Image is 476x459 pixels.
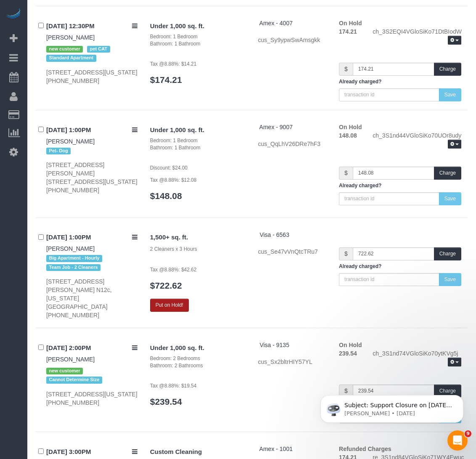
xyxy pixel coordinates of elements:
[150,144,246,151] div: Bathroom: 1 Bathroom
[150,383,197,389] small: Tax @8.88%: $19.54
[150,355,246,362] div: Bedroom: 2 Bedrooms
[366,349,468,368] div: ch_3S1nd74VGloSiKo70ytKVg5j
[46,161,138,194] div: [STREET_ADDRESS][PERSON_NAME] [STREET_ADDRESS][US_STATE] [PHONE_NUMBER]
[366,131,468,150] div: ch_3S1nd44VGloSiKo70UOr8udy
[150,267,197,273] small: Tax @8.88%: $42.62
[46,46,83,53] span: new customer
[339,350,357,357] strong: 239.54
[150,281,182,290] a: $722.62
[5,8,22,20] img: Automaid Logo
[339,28,357,35] strong: 174.21
[447,430,468,451] iframe: Intercom live chat
[150,234,246,241] h4: 1,500+ sq. ft.
[150,61,197,67] small: Tax @8.88%: $14.21
[46,448,138,456] h4: [DATE] 3:00PM
[339,132,357,139] strong: 148.08
[150,40,246,48] div: Bathroom: 1 Bathroom
[150,33,246,40] div: Bedroom: 1 Bedroom
[366,27,468,46] div: ch_3S2EQI4VGloSiKo71DtBIodW
[258,358,326,366] div: cus_Sx2bltrHIY57YL
[46,264,100,271] span: Team Job - 2 Cleaners
[46,148,71,154] span: Pet- Dog
[150,127,246,134] h4: Under 1,000 sq. ft.
[339,20,362,27] strong: On Hold
[46,390,138,407] div: [STREET_ADDRESS][US_STATE] [PHONE_NUMBER]
[258,140,326,148] div: cus_QqLhV26DRe7hF3
[46,146,138,157] div: Tags
[46,277,138,319] div: [STREET_ADDRESS][PERSON_NAME] N12c, [US_STATE][GEOGRAPHIC_DATA] [PHONE_NUMBER]
[339,124,362,130] strong: On Hold
[150,362,246,369] div: Bathroom: 2 Bathrooms
[46,55,96,61] span: Standard Apartment
[46,345,138,352] h4: [DATE] 2:00PM
[339,446,391,452] strong: Refunded Charges
[46,234,138,241] h4: [DATE] 1:00PM
[150,246,197,252] small: 2 Cleaners x 3 Hours
[339,247,353,260] span: $
[46,363,138,386] div: Tags
[150,23,246,30] h4: Under 1,000 sq. ft.
[308,377,476,436] iframe: Intercom notifications message
[150,75,182,85] a: $174.21
[46,23,138,30] h4: [DATE] 12:30PM
[150,397,182,406] a: $239.54
[434,247,461,260] button: Charge
[465,430,471,437] span: 9
[150,448,246,456] h4: Custom Cleaning
[339,63,353,76] span: $
[150,345,246,352] h4: Under 1,000 sq. ft.
[339,273,439,286] input: transaction id
[46,34,95,41] a: [PERSON_NAME]
[46,42,138,64] div: Tags
[46,253,138,273] div: Tags
[259,20,293,27] a: Amex - 4007
[46,245,95,252] a: [PERSON_NAME]
[46,356,95,363] a: [PERSON_NAME]
[259,342,289,348] a: Visa - 9135
[46,377,102,383] span: Cannot Determine Size
[434,167,461,180] button: Charge
[87,46,110,53] span: pet CAT
[150,165,188,171] small: Discount: $24.00
[339,342,362,348] strong: On Hold
[150,137,246,144] div: Bedroom: 1 Bedroom
[150,177,197,183] small: Tax @8.88%: $12.08
[46,127,138,134] h4: [DATE] 1:00PM
[258,247,326,256] div: cus_Se47vVnQtcTRu7
[339,79,461,85] h5: Already charged?
[46,368,83,374] span: new customer
[46,68,138,85] div: [STREET_ADDRESS][US_STATE] [PHONE_NUMBER]
[46,255,102,262] span: Big Apartment - Hourly
[150,299,189,312] button: Put on Hold!
[258,36,326,44] div: cus_Sy9ypwSwAmsgkk
[46,138,95,145] a: [PERSON_NAME]
[259,231,289,238] a: Visa - 6563
[339,167,353,180] span: $
[259,124,293,130] a: Amex - 9007
[434,63,461,76] button: Charge
[339,264,461,269] h5: Already charged?
[150,191,182,201] a: $148.08
[339,88,439,101] input: transaction id
[339,192,439,205] input: transaction id
[259,446,293,452] a: Amex - 1001
[339,183,461,188] h5: Already charged?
